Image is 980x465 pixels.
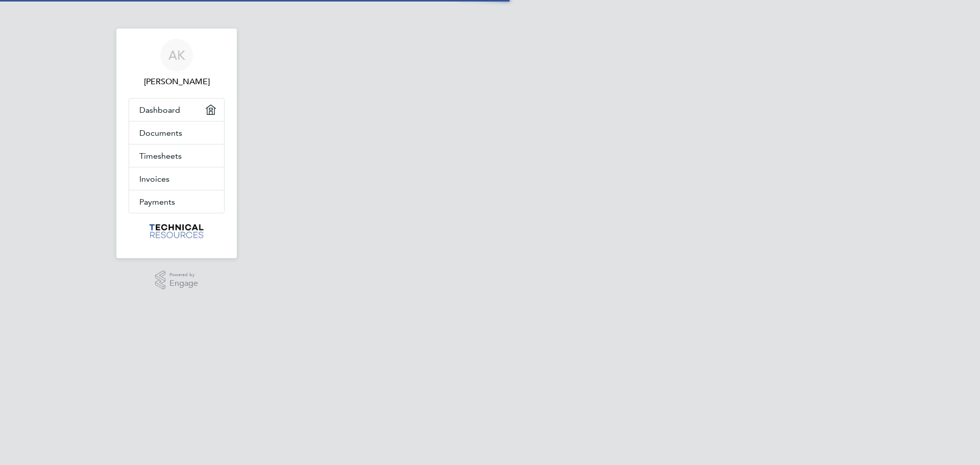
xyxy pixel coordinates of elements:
[129,99,224,121] a: Dashboard
[169,279,198,288] span: Engage
[139,174,169,184] span: Invoices
[169,271,198,279] span: Powered by
[116,29,237,258] nav: Main navigation
[129,76,225,88] span: Andrew Kersley
[129,190,224,213] a: Payments
[129,167,224,190] a: Invoices
[155,271,199,290] a: Powered byEngage
[129,224,225,240] a: Go to home page
[139,197,175,207] span: Payments
[139,151,182,161] span: Timesheets
[129,121,224,144] a: Documents
[129,39,225,88] a: AK[PERSON_NAME]
[148,224,206,240] img: technicalresources-logo-retina.png
[139,105,180,115] span: Dashboard
[129,144,224,167] a: Timesheets
[168,48,185,62] span: AK
[139,128,182,138] span: Documents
